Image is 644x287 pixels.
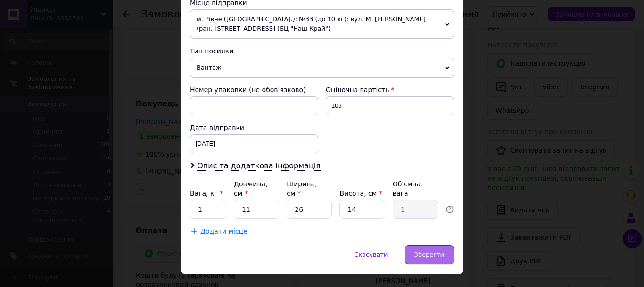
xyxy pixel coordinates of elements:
span: Тип посилки [190,47,233,55]
label: Довжина, см [234,180,268,197]
label: Висота, см [339,190,382,197]
div: Оціночна вартість [326,85,454,95]
span: Скасувати [354,251,388,258]
div: Дата відправки [190,123,318,132]
span: Вантаж [190,58,454,78]
span: Додати місце [200,227,248,235]
div: Номер упаковки (не обов'язково) [190,85,318,95]
label: Вага, кг [190,190,223,197]
span: Опис та додаткова інформація [197,161,321,171]
span: Зберегти [414,251,444,258]
div: Об'ємна вага [393,179,438,198]
label: Ширина, см [287,180,317,197]
span: м. Рівне ([GEOGRAPHIC_DATA].): №33 (до 10 кг): вул. М. [PERSON_NAME] (ран. [STREET_ADDRESS] (БЦ "... [190,9,454,39]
